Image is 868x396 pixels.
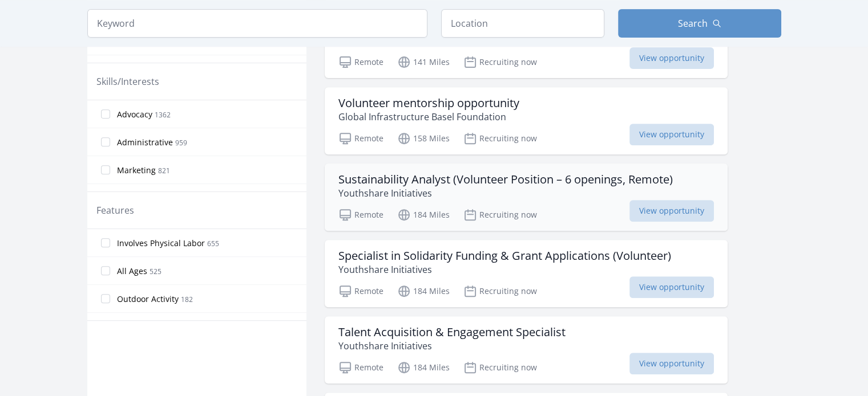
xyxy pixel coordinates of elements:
[96,75,159,88] legend: Skills/Interests
[629,276,714,298] span: View opportunity
[397,55,450,69] p: 141 Miles
[117,238,205,249] span: Involves Physical Labor
[181,295,193,304] span: 182
[463,55,537,69] p: Recruiting now
[150,267,162,276] span: 525
[338,96,519,110] h3: Volunteer mentorship opportunity
[338,55,383,69] p: Remote
[338,339,566,353] p: Youthshare Initiatives
[101,137,110,146] input: Administrative 959
[175,138,187,148] span: 959
[629,200,714,222] span: View opportunity
[101,238,110,247] input: Involves Physical Labor 655
[325,164,728,231] a: Sustainability Analyst (Volunteer Position – 6 openings, Remote) Youthshare Initiatives Remote 18...
[441,9,604,38] input: Location
[463,361,537,374] p: Recruiting now
[338,132,383,145] p: Remote
[87,9,427,38] input: Keyword
[463,208,537,222] p: Recruiting now
[629,124,714,145] span: View opportunity
[117,109,152,120] span: Advocacy
[629,353,714,374] span: View opportunity
[207,239,219,248] span: 655
[117,165,156,176] span: Marketing
[338,325,566,339] h3: Talent Acquisition & Engagement Specialist
[338,263,671,276] p: Youthshare Initiatives
[338,173,673,186] h3: Sustainability Analyst (Volunteer Position – 6 openings, Remote)
[397,132,450,145] p: 158 Miles
[338,186,673,200] p: Youthshare Initiatives
[117,137,173,148] span: Administrative
[463,132,537,145] p: Recruiting now
[338,208,383,222] p: Remote
[158,166,170,175] span: 821
[117,293,179,305] span: Outdoor Activity
[101,165,110,174] input: Marketing 821
[101,109,110,119] input: Advocacy 1362
[618,9,781,38] button: Search
[397,284,450,298] p: 184 Miles
[678,17,708,30] span: Search
[397,361,450,374] p: 184 Miles
[397,208,450,222] p: 184 Miles
[96,203,134,217] legend: Features
[101,266,110,275] input: All Ages 525
[155,110,171,120] span: 1362
[338,284,383,298] p: Remote
[117,266,147,277] span: All Ages
[338,110,519,124] p: Global Infrastructure Basel Foundation
[463,284,537,298] p: Recruiting now
[338,361,383,374] p: Remote
[629,47,714,69] span: View opportunity
[325,316,728,383] a: Talent Acquisition & Engagement Specialist Youthshare Initiatives Remote 184 Miles Recruiting now...
[325,87,728,154] a: Volunteer mentorship opportunity Global Infrastructure Basel Foundation Remote 158 Miles Recruiti...
[338,249,671,263] h3: Specialist in Solidarity Funding & Grant Applications (Volunteer)
[325,240,728,307] a: Specialist in Solidarity Funding & Grant Applications (Volunteer) Youthshare Initiatives Remote 1...
[101,294,110,303] input: Outdoor Activity 182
